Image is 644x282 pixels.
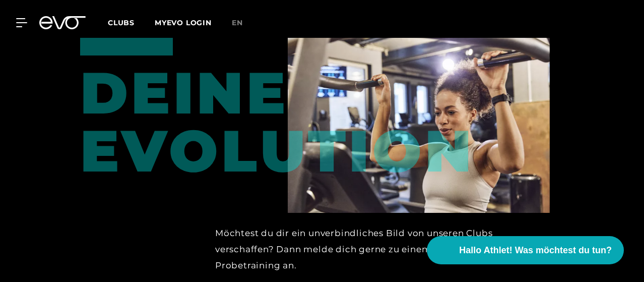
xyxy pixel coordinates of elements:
div: Möchtest du dir ein unverbindliches Bild von unseren Clubs verschaffen? Dann melde dich gerne zu ... [215,225,550,274]
span: en [232,18,243,27]
span: Hallo Athlet! Was möchtest du tun? [459,244,612,257]
button: Hallo Athlet! Was möchtest du tun? [427,236,624,264]
div: DEINE EVOLUTION [80,38,150,180]
span: Clubs [108,18,135,27]
a: MYEVO LOGIN [155,18,212,27]
a: Clubs [108,18,155,27]
a: en [232,17,255,29]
